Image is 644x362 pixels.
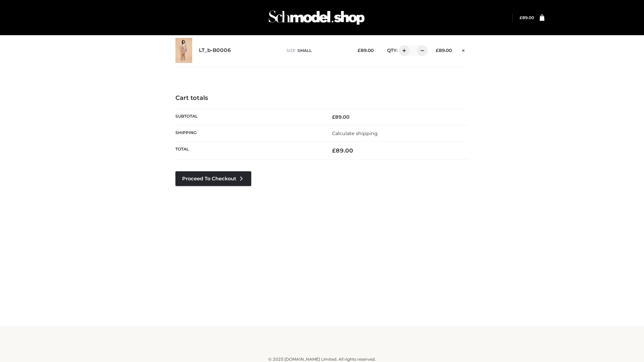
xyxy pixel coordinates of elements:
span: £ [436,48,439,53]
span: £ [358,48,361,53]
bdi: 89.00 [520,15,534,20]
bdi: 89.00 [436,48,452,53]
a: Proceed to Checkout [175,171,251,186]
p: size : [286,48,347,54]
span: SMALL [298,48,312,53]
a: Calculate shipping [332,130,378,136]
img: Schmodel Admin 964 [266,4,367,31]
span: £ [520,15,522,20]
div: QTY: [380,45,425,56]
span: £ [332,147,336,154]
a: Remove this item [459,45,469,54]
h4: Cart totals [175,95,469,102]
a: LT_b-B0006 [199,47,231,54]
bdi: 89.00 [332,147,353,154]
bdi: 89.00 [332,114,350,120]
img: LT_b-B0006 - SMALL [175,38,192,63]
th: Subtotal [175,109,322,125]
bdi: 89.00 [358,48,374,53]
th: Shipping [175,125,322,141]
a: £89.00 [520,15,534,20]
th: Total [175,142,322,160]
span: £ [332,114,335,120]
